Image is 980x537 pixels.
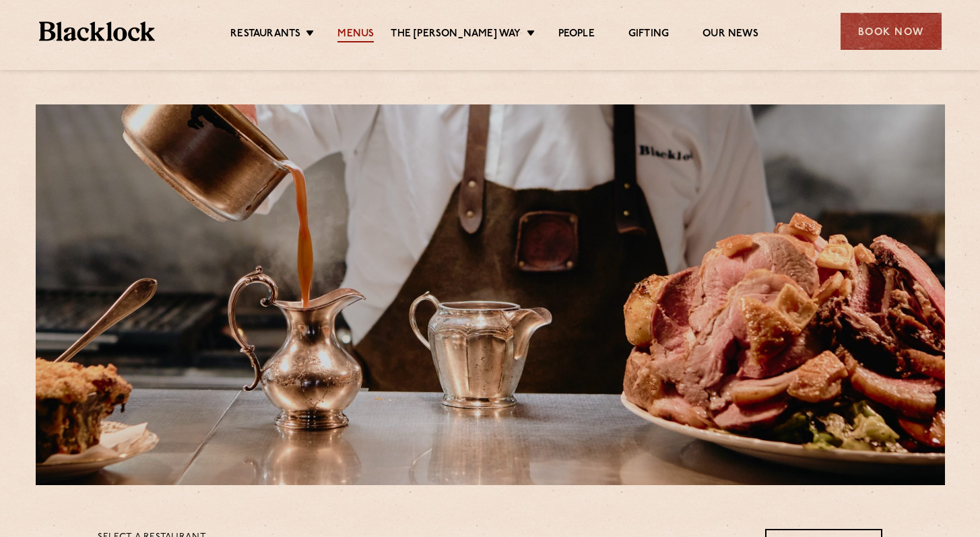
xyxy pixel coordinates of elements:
a: Restaurants [230,28,300,42]
a: People [558,28,595,42]
a: The [PERSON_NAME] Way [391,28,521,42]
a: Menus [337,28,374,42]
div: Book Now [841,13,942,50]
a: Our News [703,28,758,42]
img: BL_Textured_Logo-footer-cropped.svg [39,22,156,41]
a: Gifting [628,28,669,42]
